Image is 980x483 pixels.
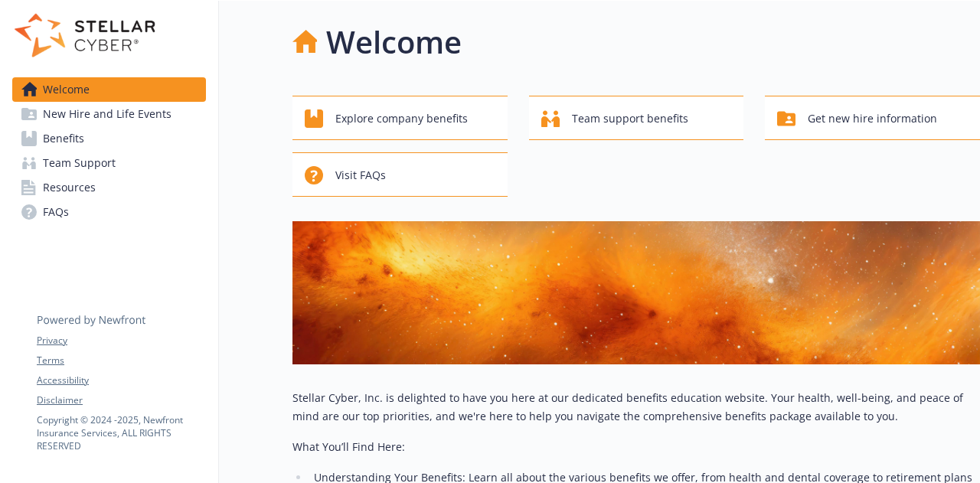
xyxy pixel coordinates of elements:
[43,77,90,102] span: Welcome
[808,104,937,133] span: Get new hire information
[12,175,206,200] a: Resources
[43,151,116,175] span: Team Support
[37,374,205,387] a: Accessibility
[292,438,980,456] p: What You’ll Find Here:
[37,393,205,407] a: Disclaimer
[572,104,688,133] span: Team support benefits
[43,102,171,126] span: New Hire and Life Events
[292,152,508,197] button: Visit FAQs
[12,151,206,175] a: Team Support
[43,175,96,200] span: Resources
[37,354,205,367] a: Terms
[37,413,205,452] p: Copyright © 2024 - 2025 , Newfront Insurance Services, ALL RIGHTS RESERVED
[292,96,508,140] button: Explore company benefits
[335,161,386,190] span: Visit FAQs
[12,102,206,126] a: New Hire and Life Events
[765,96,980,140] button: Get new hire information
[292,221,980,364] img: overview page banner
[37,334,205,348] a: Privacy
[43,126,84,151] span: Benefits
[12,77,206,102] a: Welcome
[43,200,69,224] span: FAQs
[529,96,744,140] button: Team support benefits
[12,200,206,224] a: FAQs
[326,19,462,65] h1: Welcome
[12,126,206,151] a: Benefits
[335,104,468,133] span: Explore company benefits
[292,389,980,426] p: Stellar Cyber, Inc. is delighted to have you here at our dedicated benefits education website. Yo...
